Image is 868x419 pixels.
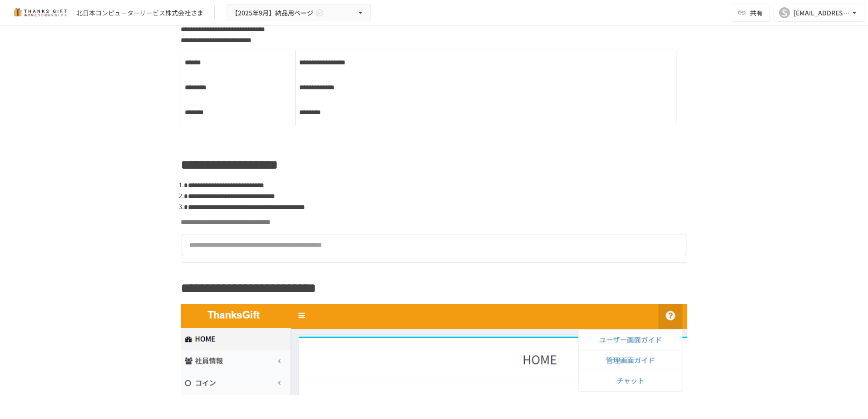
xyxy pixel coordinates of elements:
[732,4,770,22] button: 共有
[226,4,371,22] button: 【2025年9月】納品用ページ
[750,8,763,18] span: 共有
[181,304,687,395] img: 7boYPRvQZrrNEl548NoyXOhEmq9AaOiVkOvDC8A6cwG
[794,7,850,19] div: [EMAIL_ADDRESS][DOMAIN_NAME]
[779,7,790,18] div: S
[232,7,313,19] span: 【2025年9月】納品用ページ
[774,4,864,22] button: S[EMAIL_ADDRESS][DOMAIN_NAME]
[11,5,69,20] img: mMP1OxWUAhQbsRWCurg7vIHe5HqDpP7qZo7fRoNLXQh
[76,8,203,18] div: 北日本コンピューターサービス株式会社さま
